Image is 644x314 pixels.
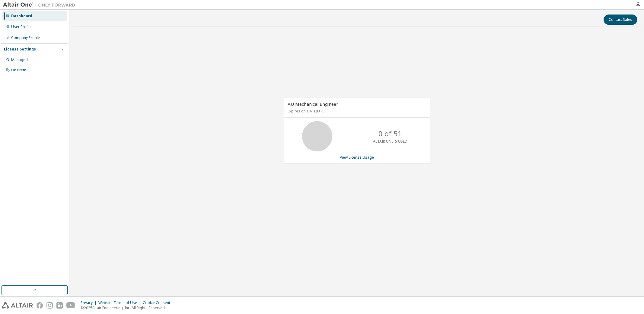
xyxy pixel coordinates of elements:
[3,2,78,8] img: Altair One
[373,139,407,144] p: ALTAIR UNITS USED
[604,15,637,25] button: Contact Sales
[11,24,32,29] div: User Profile
[11,57,28,62] div: Managed
[11,14,32,18] div: Dashboard
[2,302,33,309] img: altair_logo.svg
[378,128,402,139] p: 0 of 51
[46,302,53,309] img: instagram.svg
[81,300,98,305] div: Privacy
[4,47,36,52] div: License Settings
[56,302,63,309] img: linkedin.svg
[11,35,40,40] div: Company Profile
[98,300,143,305] div: Website Terms of Use
[340,155,374,160] a: View License Usage
[37,302,43,309] img: facebook.svg
[288,101,338,107] span: AU Mechanical Engineer
[81,305,174,310] p: © 2025 Altair Engineering, Inc. All Rights Reserved.
[11,68,26,73] div: On Prem
[288,108,425,114] p: Expires on [DATE] UTC
[66,302,75,309] img: youtube.svg
[143,300,174,305] div: Cookie Consent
